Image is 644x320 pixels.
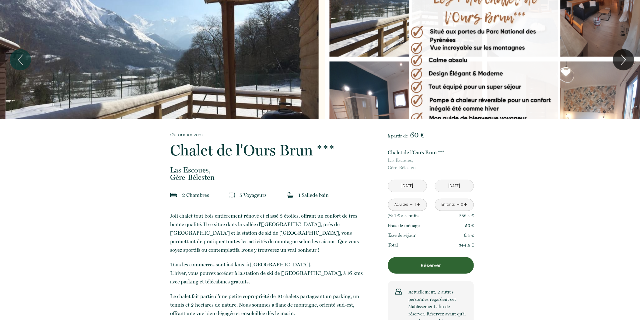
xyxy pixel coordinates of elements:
[410,131,425,139] span: 60 €
[170,212,370,254] p: Joli chalet tout bois entièrement rénové et classé 3 étoiles, offrant un confort de très bonne qu...
[394,202,408,208] div: Adultes
[10,49,31,70] button: Previous
[464,232,474,239] p: 6.4 €
[388,157,474,164] span: Las Escoues,
[170,143,370,158] p: Chalet de l'Ours Brun ***
[388,212,419,219] p: 72.1 € × 4 nuit
[170,166,370,174] span: Las Escoues,
[461,202,464,208] div: 0
[388,232,416,239] p: Taxe de séjour
[388,133,408,139] span: à partir de
[207,192,209,198] span: s
[298,191,329,199] p: 1 Salle de bain
[417,213,419,219] span: s
[459,212,474,219] p: 288.4 €
[388,241,398,249] p: Total
[388,148,474,157] p: Chalet de l'Ours Brun ***
[170,131,370,138] a: Retourner vers
[388,222,420,229] p: Frais de ménage
[240,191,267,199] p: 5 Voyageur
[265,192,267,198] span: s
[417,200,421,209] a: +
[435,180,474,192] input: Départ
[229,192,235,198] img: guests
[414,202,417,208] div: 1
[170,292,370,318] p: Le chalet fait partie d'une petite copropriété de 10 chalets partageant un parking, un tennis et ...
[388,157,474,171] p: Gère-Bélesten
[170,260,370,286] p: Tous les commerces sont à 4 kms, à [GEOGRAPHIC_DATA]. L'hiver, vous pouvez accéder à la station d...
[388,180,427,192] input: Arrivée
[465,222,474,229] p: 50 €
[459,241,474,249] p: 344.8 €
[457,200,460,209] a: -
[182,191,209,199] p: 2 Chambre
[390,262,472,269] p: Réserver
[410,200,413,209] a: -
[170,166,370,181] p: Gère-Bélesten
[441,202,455,208] div: Enfants
[464,200,467,209] a: +
[395,288,402,295] img: users
[613,49,634,70] button: Next
[388,257,474,274] button: Réserver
